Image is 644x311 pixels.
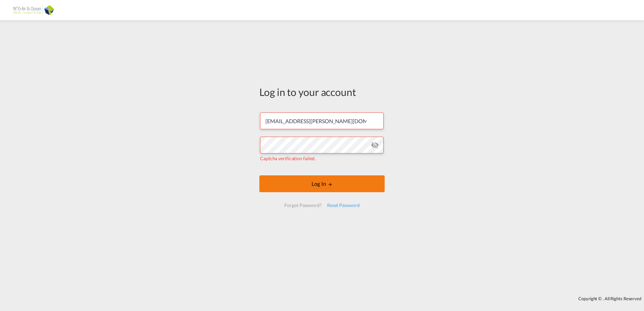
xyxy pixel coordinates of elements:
div: Reset Password [324,199,362,211]
div: Log in to your account [259,85,385,99]
img: 24501a20ab7611ecb8bce1a71c18ae17.png [10,3,56,18]
div: Forgot Password? [282,199,324,211]
input: Enter email/phone number [260,112,384,129]
md-icon: icon-eye-off [371,141,379,149]
button: LOGIN [259,175,385,192]
span: Captcha verification failed. [260,155,316,161]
